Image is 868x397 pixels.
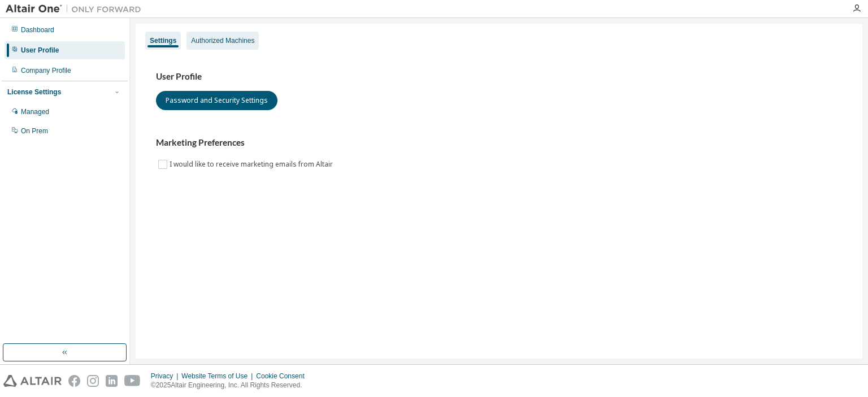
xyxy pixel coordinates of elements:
[21,126,48,136] div: On Prem
[21,46,59,55] div: User Profile
[256,372,311,381] div: Cookie Consent
[170,158,335,171] label: I would like to receive marketing emails from Altair
[106,375,118,387] img: linkedin.svg
[21,107,49,116] div: Managed
[7,88,61,97] div: License Settings
[191,36,254,45] div: Authorized Machines
[156,91,277,110] button: Password and Security Settings
[6,3,147,15] img: Altair One
[124,375,141,387] img: youtube.svg
[68,375,80,387] img: facebook.svg
[21,66,71,75] div: Company Profile
[156,137,842,149] h3: Marketing Preferences
[87,375,99,387] img: instagram.svg
[3,375,62,387] img: altair_logo.svg
[151,381,311,390] p: © 2025 Altair Engineering, Inc. All Rights Reserved.
[151,372,181,381] div: Privacy
[156,71,842,82] h3: User Profile
[21,25,54,34] div: Dashboard
[181,372,256,381] div: Website Terms of Use
[150,36,176,45] div: Settings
